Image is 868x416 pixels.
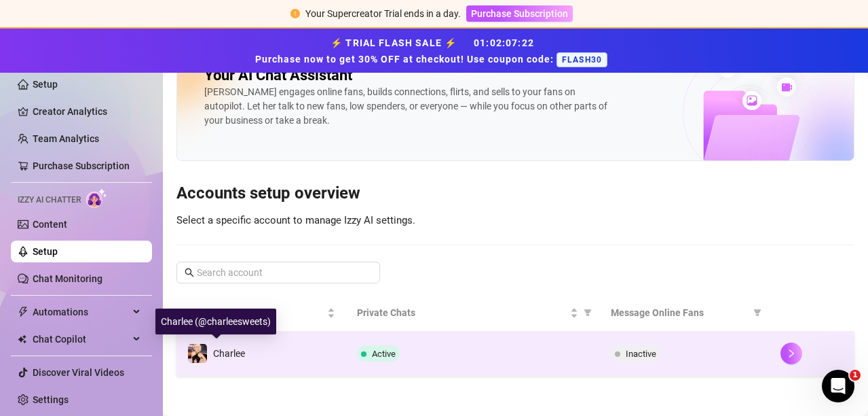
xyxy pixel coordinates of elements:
a: Settings [33,394,69,405]
span: 1 [850,370,861,381]
span: exclamation-circle [290,9,300,18]
span: Charlee [213,348,245,359]
iframe: Intercom live chat [822,370,854,402]
img: ai-chatter-content-library-cLFOSyPT.png [643,22,854,160]
a: Purchase Subscription [466,8,573,19]
a: Content [33,219,67,230]
a: Setup [33,79,58,90]
span: Message Online Fans [611,305,748,320]
img: Charlee [188,344,207,363]
span: Inactive [626,349,656,359]
span: Private Chats [357,305,568,320]
a: Creator Analytics [33,101,141,122]
span: Active [372,349,396,359]
span: filter [751,302,764,323]
a: Purchase Subscription [33,160,130,171]
span: Name [187,305,324,320]
span: FLASH30 [556,52,607,67]
strong: ⚡ TRIAL FLASH SALE ⚡ [255,37,613,65]
span: Select a specific account to manage Izzy AI settings. [176,214,415,226]
span: Izzy AI Chatter [18,194,81,207]
span: Automations [33,301,129,323]
span: 01 : 02 : 07 : 22 [474,37,534,48]
span: Your Supercreator Trial ends in a day. [305,8,461,19]
a: Setup [33,246,58,257]
span: filter [753,309,761,317]
span: thunderbolt [18,307,29,317]
a: Team Analytics [33,133,99,144]
a: Chat Monitoring [33,273,102,284]
a: Discover Viral Videos [33,367,124,378]
button: Purchase Subscription [466,5,573,22]
span: right [787,349,796,358]
span: Chat Copilot [33,328,129,350]
th: Private Chats [346,294,601,332]
span: search [185,268,194,277]
div: [PERSON_NAME] engages online fans, builds connections, flirts, and sells to your fans on autopilo... [204,85,611,128]
span: filter [584,309,592,317]
input: Search account [197,265,361,280]
div: Charlee (@charleesweets) [155,309,276,334]
span: filter [581,302,595,323]
h3: Accounts setup overview [176,183,854,205]
strong: Purchase now to get 30% OFF at checkout! Use coupon code: [255,54,556,65]
span: Purchase Subscription [471,8,568,19]
button: right [780,343,802,364]
th: Name [176,294,346,332]
img: AI Chatter [86,188,107,208]
h2: Your AI Chat Assistant [204,66,352,85]
img: Chat Copilot [18,334,26,344]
